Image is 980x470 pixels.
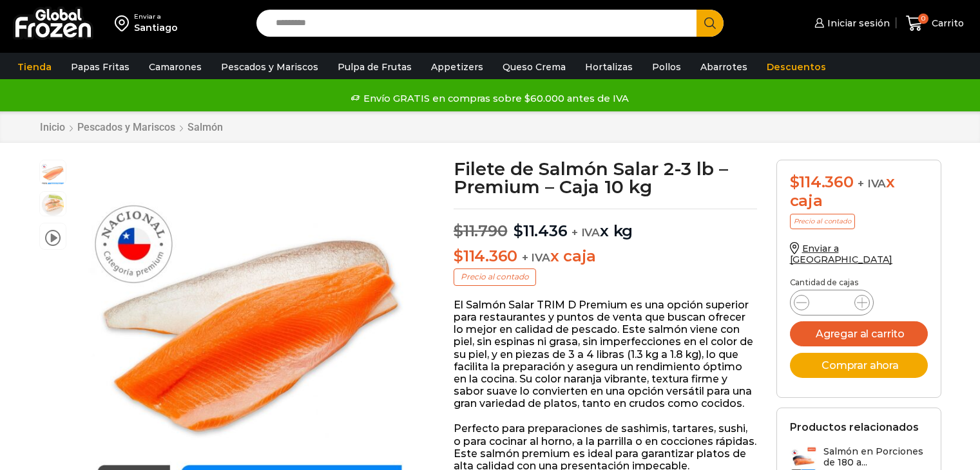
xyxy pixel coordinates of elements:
bdi: 11.436 [514,221,567,240]
span: plato-salmon [40,192,66,218]
span: + IVA [858,177,886,190]
p: x kg [454,209,757,241]
a: Pulpa de Frutas [331,55,418,79]
p: El Salmón Salar TRIM D Premium es una opción superior para restaurantes y puntos de venta que bus... [454,299,757,410]
a: Abarrotes [694,55,754,79]
input: Product quantity [820,294,844,312]
h2: Productos relacionados [790,421,919,433]
a: Hortalizas [579,55,639,79]
a: Pescados y Mariscos [77,121,176,133]
a: Pollos [646,55,687,79]
a: 0 Carrito [903,8,967,39]
span: salmon 2-3 lb [40,160,66,186]
p: x caja [454,247,757,266]
span: + IVA [522,251,550,264]
bdi: 114.360 [454,247,517,265]
a: Enviar a [GEOGRAPHIC_DATA] [790,243,893,265]
nav: Breadcrumb [39,121,224,133]
a: Inicio [39,121,66,133]
a: Camarones [142,55,208,79]
bdi: 114.360 [790,173,854,191]
h3: Salmón en Porciones de 180 a... [823,446,928,468]
a: Descuentos [760,55,832,79]
p: Cantidad de cajas [790,278,928,287]
div: Santiago [134,21,178,34]
div: Enviar a [134,12,178,21]
a: Salmón [187,121,224,133]
a: Queso Crema [496,55,572,79]
a: Iniciar sesión [811,10,890,36]
span: Iniciar sesión [824,17,890,30]
p: Precio al contado [454,268,536,285]
p: Precio al contado [790,214,855,229]
a: Papas Fritas [64,55,136,79]
span: $ [454,221,463,240]
img: address-field-icon.svg [115,12,134,34]
span: 0 [918,14,928,24]
span: + IVA [572,226,600,239]
button: Comprar ahora [790,353,928,378]
a: Pescados y Mariscos [215,55,325,79]
button: Agregar al carrito [790,321,928,346]
span: $ [514,221,523,240]
button: Search button [697,10,724,37]
a: Appetizers [425,55,490,79]
span: Carrito [928,17,964,30]
h1: Filete de Salmón Salar 2-3 lb – Premium – Caja 10 kg [454,160,757,196]
span: $ [454,247,463,265]
div: x caja [790,173,928,211]
a: Tienda [11,55,58,79]
bdi: 11.790 [454,221,507,240]
span: $ [790,173,800,191]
